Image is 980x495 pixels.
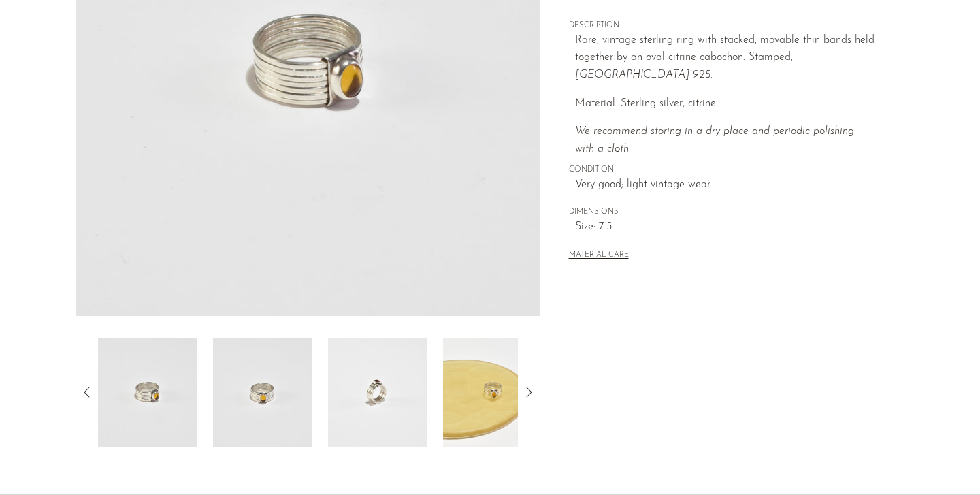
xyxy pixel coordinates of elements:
i: We recommend storing in a dry place and periodic polishing with a cloth. [575,126,854,155]
img: Stacked Citrine Ring [443,338,542,447]
p: Material: Sterling silver, citrine. [575,95,875,113]
img: Stacked Citrine Ring [328,338,427,447]
span: DESCRIPTION [569,20,875,32]
p: Rare, vintage sterling ring with stacked, movable thin bands held together by an oval citrine cab... [575,32,875,84]
span: Very good; light vintage wear. [575,176,875,194]
span: Size: 7.5 [575,219,875,236]
img: Stacked Citrine Ring [213,338,312,447]
span: DIMENSIONS [569,206,875,219]
em: [GEOGRAPHIC_DATA] 925. [575,69,713,80]
button: MATERIAL CARE [569,251,629,261]
img: Stacked Citrine Ring [98,338,197,447]
span: CONDITION [569,164,875,176]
